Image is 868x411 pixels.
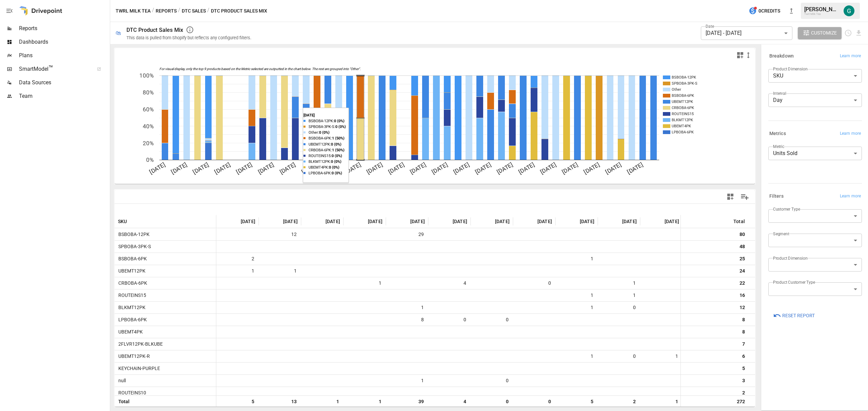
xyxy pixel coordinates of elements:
text: [DATE] [170,161,188,175]
span: 1 [347,396,382,408]
text: [DATE] [235,161,253,175]
text: 60% [143,106,154,113]
button: Schedule report [844,29,852,37]
button: Download report [855,29,863,37]
div: DTC Product Sales Mix [126,27,183,33]
span: [DATE] [622,218,637,225]
button: Gordon Hagedorn [840,1,859,20]
span: 1 [644,396,679,408]
span: Data Sources [19,79,108,87]
span: 1 [601,289,637,301]
span: 2FLVR12PK-BLKUBE [116,341,163,347]
button: 0Credits [746,5,783,17]
span: 2 [601,396,637,408]
label: Product Dimension [773,66,807,72]
span: UBEMT12PK [116,268,145,274]
label: Date [706,23,714,29]
text: SPBOBA-3PK-S [672,81,697,86]
span: SKU [118,218,127,225]
text: BSBOBA-12PK [672,75,696,80]
span: 0 [516,277,552,289]
span: 29 [389,229,425,240]
span: 1 [559,302,594,313]
span: 39 [389,396,425,408]
text: ROUTEINS15 [672,112,694,116]
text: [DATE] [366,161,384,175]
div: 8 [742,314,745,326]
span: ™ [48,64,53,72]
div: 272 [737,396,745,408]
span: 1 [559,289,594,301]
text: [DATE] [409,161,427,175]
div: 22 [739,277,745,289]
text: BLKMT12PK [672,118,693,122]
div: Twrl Milk Tea [804,13,840,16]
span: null [116,378,126,383]
span: [DATE] [665,218,679,225]
div: 48 [739,241,745,253]
div: 8 [742,326,745,338]
span: [DATE] [537,218,552,225]
h6: Metrics [769,130,786,137]
span: Plans [19,51,108,60]
span: SmartModel [19,65,90,73]
span: 5 [559,396,594,408]
span: 1 [262,265,298,277]
span: CRBOBA-6PK [116,280,147,286]
text: BSBOBA-6PK [672,93,694,98]
span: 0 [474,375,510,387]
div: Day [768,93,862,107]
span: ROUTEINS15 [116,293,146,298]
span: [DATE] [283,218,298,225]
text: [DATE] [213,161,232,175]
span: LPBOBA-6PK [116,317,147,322]
span: Learn more [840,130,861,137]
h6: Filters [769,193,784,200]
text: [DATE] [561,161,579,175]
span: [DATE] [580,218,594,225]
span: Reports [19,24,108,33]
text: [DATE] [517,161,536,175]
div: Units Sold [768,147,862,160]
text: LPBOBA-6PK [672,130,694,134]
span: 1 [559,350,594,362]
div: 5 [742,363,745,374]
span: 1 [389,375,425,387]
span: UBEMT4PK [116,329,143,334]
text: 100% [139,72,154,79]
span: Learn more [840,53,861,60]
text: [DATE] [539,161,557,175]
text: 40% [143,123,154,130]
span: BSBOBA-6PK [116,256,147,261]
div: Total [733,219,745,224]
button: Twrl Milk Tea [116,7,151,15]
text: [DATE] [148,161,166,175]
text: [DATE] [431,161,449,175]
text: [DATE] [626,161,644,175]
span: [DATE] [368,218,382,225]
span: 1 [347,277,382,289]
span: 0 [516,396,552,408]
text: [DATE] [322,161,340,175]
span: [DATE] [241,218,255,225]
button: Manage Columns [737,189,752,204]
text: [DATE] [300,161,319,175]
div: 2 [742,387,745,399]
span: Team [19,92,108,100]
span: 1 [644,350,679,362]
span: ROUTEINS10 [116,390,146,395]
div: 3 [742,375,745,387]
h6: Breakdown [769,52,794,60]
span: 0 [601,302,637,313]
div: 🛍 [116,30,121,36]
button: New version available, click to update! [785,4,798,18]
div: / [152,7,154,15]
label: Product Customer Type [773,279,815,285]
span: Reset Report [782,311,815,320]
span: Total [116,399,130,404]
button: Reset Report [768,309,820,322]
text: [DATE] [192,161,210,175]
div: 80 [739,229,745,240]
button: Reports [156,7,177,15]
button: DTC Sales [182,7,206,15]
